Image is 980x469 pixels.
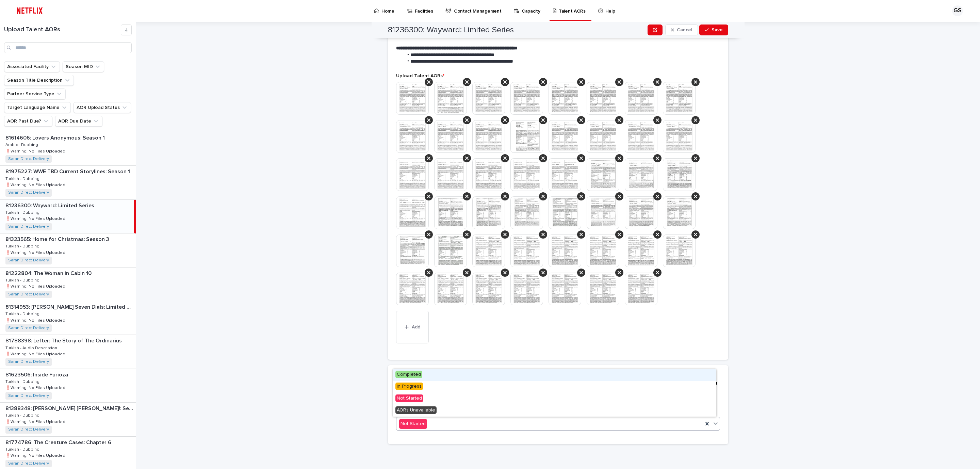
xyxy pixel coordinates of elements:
p: ❗️Warning: No Files Uploaded [5,418,67,424]
p: 81614606: Lovers Anonymous: Season 1 [5,133,106,141]
button: Cancel [665,25,698,35]
button: AOR Past Due? [4,116,52,127]
p: ❗️Warning: No Files Uploaded [5,181,67,188]
div: GS [952,5,963,16]
span: AORs Unavailable [395,406,437,414]
p: 81323565: Home for Christmas: Season 3 [5,235,111,243]
h2: 81236300: Wayward: Limited Series [388,25,514,35]
p: 81623506: Inside Furioza [5,370,69,378]
p: 81314953: Agatha Christie's Seven Dials: Limited Series [5,303,134,310]
button: Target Language Name [4,102,71,113]
p: Turkish - Dubbing [5,277,41,283]
button: AOR Due Date [55,116,102,127]
p: 81774786: The Creature Cases: Chapter 6 [5,438,113,446]
button: Add [396,311,429,343]
a: Saran Direct Delivery [8,326,49,330]
p: Arabic - Dubbing [5,141,39,147]
div: AORs Unavailable [393,405,716,417]
h1: Upload Talent AORs [4,26,121,34]
a: Saran Direct Delivery [8,393,49,398]
p: 81236300: Wayward: Limited Series [5,201,96,209]
input: Search [4,42,132,53]
div: In Progress [393,381,716,393]
a: Saran Direct Delivery [8,359,49,364]
p: Turkish - Dubbing [5,175,41,181]
a: Saran Direct Delivery [8,461,49,466]
div: Not Started [393,393,716,405]
p: Turkish - Dubbing [5,412,41,418]
p: ❗️Warning: No Files Uploaded [5,249,67,255]
a: Saran Direct Delivery [8,157,49,161]
button: Save [699,25,728,35]
p: ❗️Warning: No Files Uploaded [5,283,67,289]
span: Not Started [395,394,423,402]
span: Upload Talent AORs [396,74,444,78]
p: Turkish - Dubbing [5,446,41,452]
img: ifQbXi3ZQGMSEF7WDB7W [14,4,46,18]
p: ❗️Warning: No Files Uploaded [5,148,67,154]
p: ❗️Warning: No Files Uploaded [5,351,67,357]
p: 81222804: The Woman in Cabin 10 [5,269,93,277]
a: Saran Direct Delivery [8,224,49,229]
button: Season MID [63,61,104,72]
p: ❗️Warning: No Files Uploaded [5,384,67,390]
p: Turkish - Dubbing [5,243,41,249]
span: Save [712,28,723,32]
p: 81788398: Lefter: The Story of The Ordinarius [5,336,123,344]
button: Associated Facility [4,61,60,72]
p: ❗️Warning: No Files Uploaded [5,215,67,221]
span: Completed [395,371,422,378]
span: Add [412,325,420,329]
span: Cancel [677,28,692,32]
a: Saran Direct Delivery [8,427,49,432]
p: 81388348: [PERSON_NAME] [PERSON_NAME]!: Season 1 [5,404,134,412]
a: Saran Direct Delivery [8,292,49,297]
span: In Progress [395,383,423,390]
div: Not Started [399,419,427,429]
a: Saran Direct Delivery [8,258,49,263]
button: Partner Service Type [4,88,66,99]
button: Season Title Description [4,75,74,86]
a: Saran Direct Delivery [8,190,49,195]
p: ❗️Warning: No Files Uploaded [5,452,67,458]
p: Turkish - Dubbing [5,310,41,317]
button: AOR Upload Status [73,102,131,113]
p: ❗️Warning: No Files Uploaded [5,317,67,323]
div: Completed [393,369,716,381]
p: Turkish - Dubbing [5,378,41,384]
p: 81975227: WWE TBD Current Storylines: Season 1 [5,167,131,175]
p: Turkish - Audio Description [5,344,59,351]
p: Turkish - Dubbing [5,209,41,215]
